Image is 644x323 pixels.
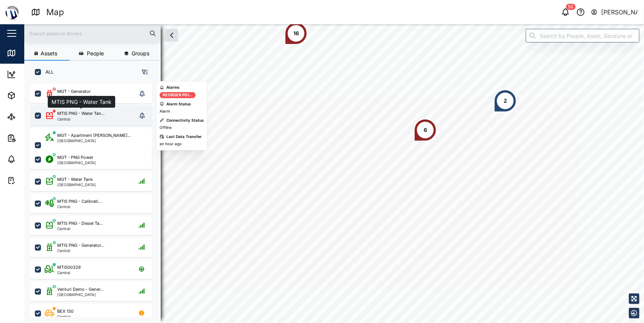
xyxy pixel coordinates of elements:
[41,51,57,56] span: Assets
[57,161,96,165] div: [GEOGRAPHIC_DATA]
[20,155,43,163] div: Alarms
[591,7,638,17] button: [PERSON_NAME]
[166,101,191,107] div: Alarm Status
[424,126,427,134] div: 6
[57,198,102,205] div: MTIS PNG - Calibrati...
[166,118,204,124] div: Connectivity Status
[494,89,517,112] div: Map marker
[160,125,172,131] div: Offline
[57,286,103,293] div: Venturi Demo - Gener...
[57,293,103,296] div: [GEOGRAPHIC_DATA]
[163,92,193,98] div: Reorder Poi...
[57,227,103,230] div: Central
[57,308,74,315] div: BEX 130
[57,220,103,227] div: MTIS PNG - Diesel Ta...
[504,97,507,105] div: 2
[293,29,299,38] div: 16
[41,69,54,75] label: ALL
[20,70,54,78] div: Dashboard
[57,132,131,139] div: MGT - Apartment [PERSON_NAME]...
[57,139,131,143] div: [GEOGRAPHIC_DATA]
[160,108,170,114] div: Alarm
[57,271,81,274] div: Central
[20,134,45,142] div: Reports
[57,249,104,252] div: Central
[46,6,64,19] div: Map
[57,242,104,249] div: MTIS PNG - Generator...
[24,24,644,323] canvas: Map
[414,119,437,141] div: Map marker
[57,110,105,117] div: MTIS PNG - Water Tan...
[4,4,20,20] img: Main Logo
[57,315,74,318] div: Central
[602,8,638,17] div: [PERSON_NAME]
[20,176,41,185] div: Tasks
[285,22,307,45] div: Map marker
[57,95,96,99] div: [GEOGRAPHIC_DATA]
[526,29,639,42] input: Search by People, Asset, Geozone or Place
[57,264,81,271] div: MTIS00329
[57,183,96,187] div: [GEOGRAPHIC_DATA]
[20,113,38,121] div: Sites
[57,176,93,183] div: MGT - Water Tank
[29,28,156,39] input: Search assets or drivers
[166,134,202,140] div: Last Data Transfer
[20,49,37,57] div: Map
[166,85,180,91] div: Alarms
[20,91,43,100] div: Assets
[57,88,91,95] div: MGT - Generator
[57,205,102,209] div: Central
[132,51,149,56] span: Groups
[57,154,93,161] div: MGT - PNG Power
[160,141,182,147] div: an hour ago
[566,4,576,10] div: 50
[30,81,160,317] div: grid
[87,51,104,56] span: People
[57,117,105,121] div: Central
